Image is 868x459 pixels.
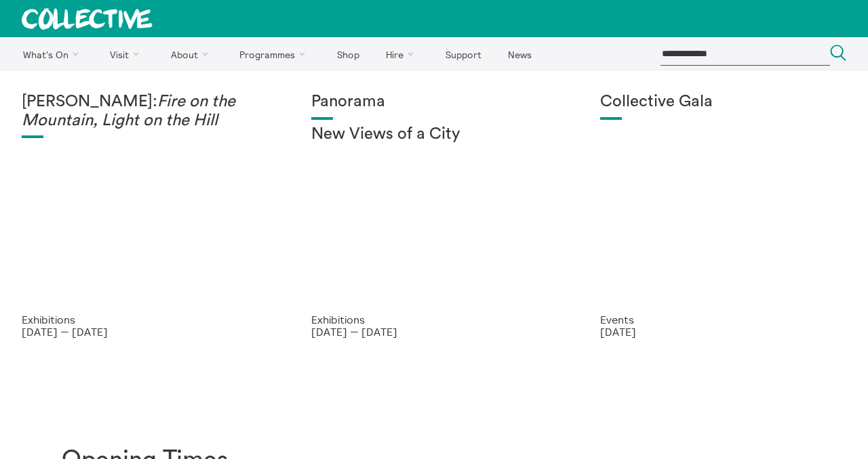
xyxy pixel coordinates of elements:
[325,37,371,71] a: Shop
[311,93,557,112] h1: Panorama
[22,326,268,338] p: [DATE] — [DATE]
[98,37,157,71] a: Visit
[311,313,557,326] p: Exhibitions
[600,93,846,112] h1: Collective Gala
[600,313,846,326] p: Events
[311,326,557,338] p: [DATE] — [DATE]
[22,93,235,129] em: Fire on the Mountain, Light on the Hill
[374,37,431,71] a: Hire
[22,313,268,326] p: Exhibitions
[433,37,493,71] a: Support
[22,93,268,130] h1: [PERSON_NAME]:
[578,71,868,360] a: Collective Gala 2023. Image credit Sally Jubb. Collective Gala Events [DATE]
[228,37,323,71] a: Programmes
[496,37,543,71] a: News
[600,326,846,338] p: [DATE]
[11,37,96,71] a: What's On
[290,71,579,360] a: Collective Panorama June 2025 small file 8 Panorama New Views of a City Exhibitions [DATE] — [DATE]
[159,37,225,71] a: About
[311,125,557,144] h2: New Views of a City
